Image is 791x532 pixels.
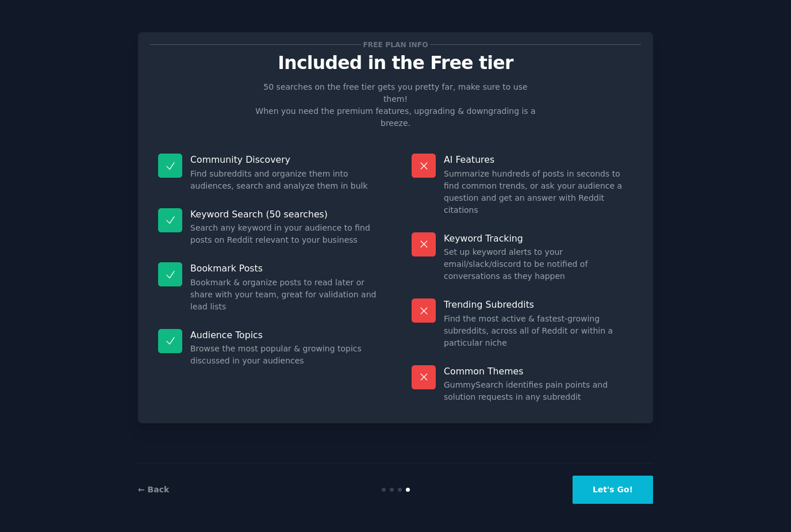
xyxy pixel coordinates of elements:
a: ← Back [138,485,169,494]
dd: Browse the most popular & growing topics discussed in your audiences [190,343,379,367]
dd: GummySearch identifies pain points and solution requests in any subreddit [444,379,633,403]
p: Bookmark Posts [190,262,379,274]
p: AI Features [444,154,633,166]
p: Common Themes [444,365,633,377]
p: Keyword Search (50 searches) [190,208,379,220]
p: Included in the Free tier [150,53,641,73]
dd: Summarize hundreds of posts in seconds to find common trends, or ask your audience a question and... [444,168,633,216]
button: Let's Go! [573,476,653,504]
p: 50 searches on the free tier gets you pretty far, make sure to use them! When you need the premiu... [251,81,540,129]
dd: Set up keyword alerts to your email/slack/discord to be notified of conversations as they happen [444,246,633,282]
p: Audience Topics [190,329,379,341]
dd: Find subreddits and organize them into audiences, search and analyze them in bulk [190,168,379,192]
dd: Bookmark & organize posts to read later or share with your team, great for validation and lead lists [190,277,379,313]
dd: Find the most active & fastest-growing subreddits, across all of Reddit or within a particular niche [444,313,633,349]
span: Free plan info [361,39,430,51]
p: Trending Subreddits [444,298,633,311]
p: Community Discovery [190,154,379,166]
p: Keyword Tracking [444,232,633,244]
dd: Search any keyword in your audience to find posts on Reddit relevant to your business [190,222,379,246]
